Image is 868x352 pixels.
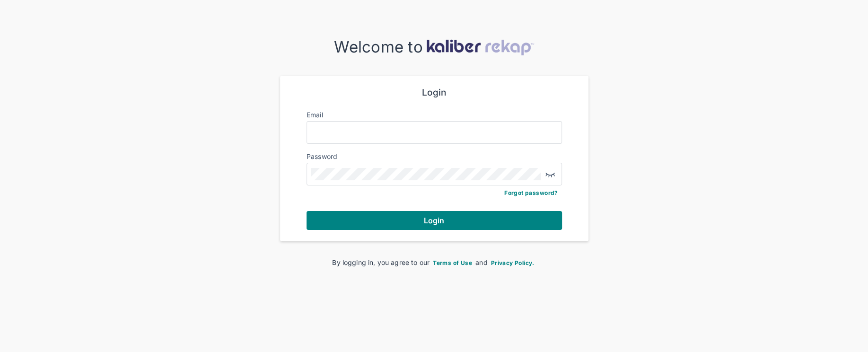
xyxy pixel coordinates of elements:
span: Login [424,216,445,225]
div: Login [307,87,562,98]
button: Login [307,211,562,230]
span: Terms of Use [433,259,472,266]
img: eye-closed.fa43b6e4.svg [544,168,556,180]
label: Email [307,111,323,119]
img: kaliber-logo [426,39,534,55]
label: Password [307,152,338,160]
a: Forgot password? [504,189,558,196]
a: Terms of Use [431,258,473,266]
a: Privacy Policy. [490,258,536,266]
span: Privacy Policy. [491,259,535,266]
div: By logging in, you agree to our and [295,257,573,267]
